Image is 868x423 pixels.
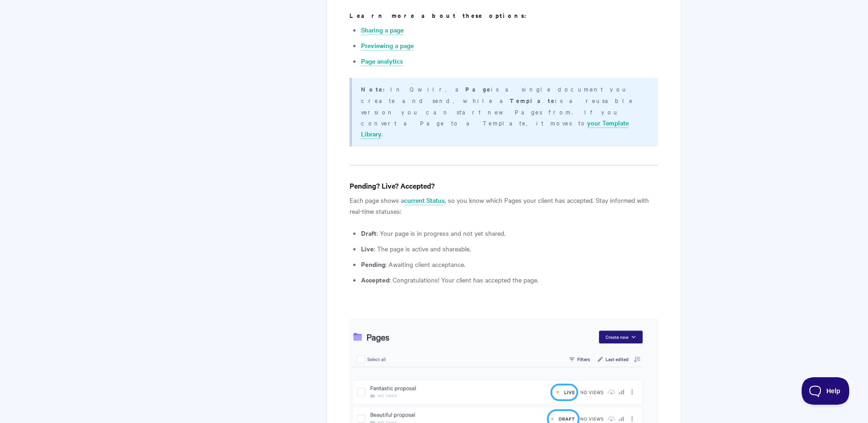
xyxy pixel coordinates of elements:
[361,83,646,139] p: In Qwilr, a is a single document you create and send, while a is a reusable version you can start...
[361,228,658,239] li: : Your page is in progress and not yet shared.
[361,243,658,254] li: : The page is active and shareable.
[361,244,374,253] strong: Live
[350,11,658,20] h5: Learn more about these options:
[361,259,658,270] li: : Awaiting client acceptance.
[361,259,385,269] strong: Pending
[350,180,658,191] h4: Pending? Live? Accepted?
[361,25,404,35] a: Sharing a page
[361,274,658,285] li: : Congratulations! Your client has accepted the page.
[465,85,491,93] strong: Page
[510,96,555,105] strong: Template
[361,228,377,238] strong: Draft
[361,56,403,66] a: Page analytics
[361,85,390,93] strong: Note:
[404,195,445,206] a: current Status
[350,195,658,217] p: Each page shows a , so you know which Pages your client has accepted. Stay informed with real-tim...
[802,377,850,405] iframe: Toggle Customer Support
[361,275,389,284] strong: Accepted
[361,41,414,51] a: Previewing a page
